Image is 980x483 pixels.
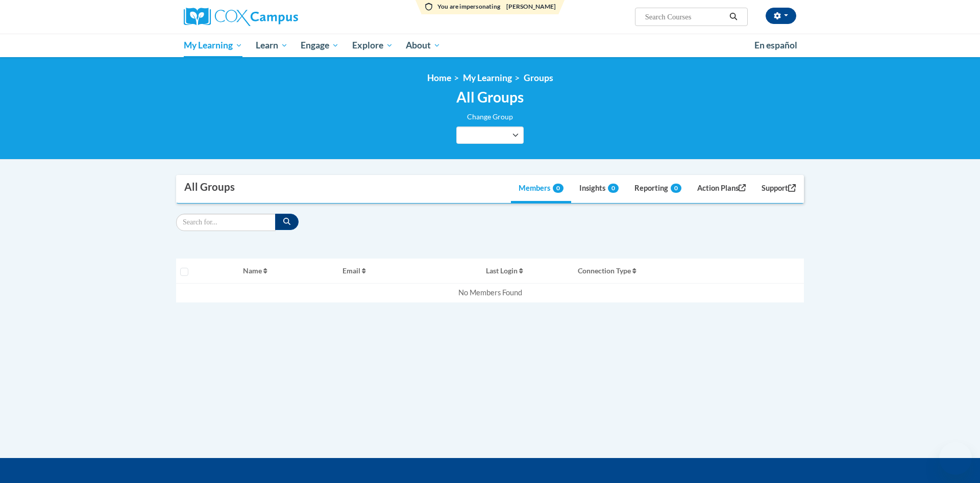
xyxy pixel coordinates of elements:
[690,175,754,203] a: Action Plans
[572,175,626,203] a: Insights0
[766,8,796,24] button: Account Settings
[456,89,524,106] h2: All Groups
[249,34,295,57] a: Learn
[177,34,249,57] a: My Learning
[644,11,726,23] input: Search Courses
[301,39,339,52] span: Engage
[671,184,681,193] span: 0
[511,175,571,203] a: Members0
[939,442,972,475] iframe: Button to launch messaging window
[467,111,513,122] label: Change Group
[553,184,563,193] span: 0
[754,40,797,50] span: En español
[256,39,288,52] span: Learn
[184,8,298,26] img: Cox Campus
[243,266,262,275] span: Name
[578,263,774,279] button: Connection Type
[184,181,235,193] div: All Groups
[168,34,812,57] div: Main menu
[406,39,440,52] span: About
[608,184,619,193] span: 0
[439,263,570,279] button: Last Login
[346,34,400,57] a: Explore
[184,39,242,52] span: My Learning
[427,72,451,83] a: Home
[294,34,346,57] a: Engage
[342,266,360,275] span: Email
[180,268,188,276] input: Select all users
[180,288,800,298] div: No Members Found
[578,266,631,275] span: Connection Type
[754,175,803,203] a: Support
[726,11,741,23] button: Search
[486,266,518,275] span: Last Login
[748,35,804,56] a: En español
[627,175,689,203] a: Reporting0
[463,72,512,83] a: My Learning
[243,263,334,279] button: Name
[275,214,299,230] button: Search
[352,39,393,52] span: Explore
[342,263,431,279] button: Email
[176,214,276,231] input: Search
[524,72,553,83] a: Groups
[400,34,448,57] a: About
